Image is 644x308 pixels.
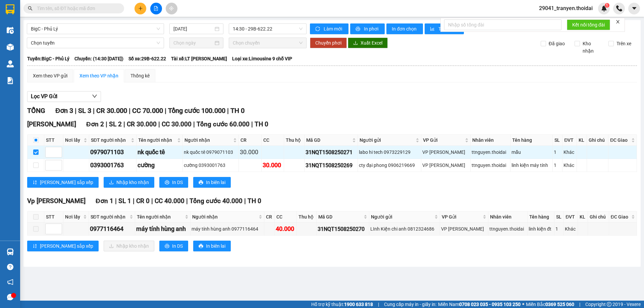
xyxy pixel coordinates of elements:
[311,301,373,308] span: Hỗ trợ kỹ thuật:
[7,294,13,300] span: message
[361,39,382,47] span: Xuất Excel
[192,213,257,221] span: Người nhận
[27,177,99,188] button: sort-ascending[PERSON_NAME] sắp xếp
[31,92,57,101] span: Lọc VP Gửi
[7,60,14,67] img: warehouse-icon
[233,24,303,34] span: 14:30 - 29B-622.22
[276,224,296,234] div: 40.000
[631,5,637,11] span: caret-down
[371,213,433,221] span: Người gửi
[186,197,188,205] span: |
[184,148,237,156] div: nk quốc tê 0979071103
[33,180,37,185] span: sort-ascending
[27,56,69,61] b: Tuyến: BigC - Phủ Lý
[555,225,563,233] div: 1
[91,136,129,144] span: SĐT người nhận
[206,179,225,186] span: In biên lai
[563,162,575,169] div: Khác
[315,26,321,32] span: sync
[579,301,580,308] span: |
[154,6,158,11] span: file-add
[89,159,137,172] td: 0393001763
[554,211,564,223] th: SL
[554,148,561,156] div: 1
[529,225,553,233] div: linh kiện đt
[137,213,183,221] span: Tên người nhận
[233,38,303,48] span: Chọn chuyến
[444,19,561,30] input: Nhập số tổng đài
[150,3,162,14] button: file-add
[109,120,122,128] span: SL 2
[129,107,130,115] span: |
[423,136,464,144] span: VP Gửi
[90,161,135,170] div: 0393001763
[611,213,630,221] span: ĐC Giao
[563,148,575,156] div: Khác
[165,180,169,185] span: printer
[240,147,260,157] div: 30.000
[526,301,574,308] span: Miền Bắc
[190,197,243,205] span: Tổng cước 40.000
[324,25,343,33] span: Làm mới
[356,26,361,32] span: printer
[512,162,551,169] div: linh kiện máy tính
[489,225,526,233] div: ttnguyen.thoidai
[90,147,135,157] div: 0979071103
[305,146,358,159] td: 31NQT1508250271
[522,303,524,306] span: ⚪️
[90,224,134,234] div: 0977116464
[116,179,149,186] span: Nhập kho nhận
[7,44,14,51] img: warehouse-icon
[384,301,436,308] span: Cung cấp máy in - giấy in:
[27,120,76,128] span: [PERSON_NAME]
[74,55,123,62] span: Chuyến: (14:30 [DATE])
[197,120,250,128] span: Tổng cước 60.000
[306,136,351,144] span: Mã GD
[155,197,184,205] span: CC 40.000
[118,197,131,205] span: SL 1
[27,241,99,251] button: sort-ascending[PERSON_NAME] sắp xếp
[7,264,13,270] span: question-circle
[577,135,587,146] th: KL
[138,147,181,157] div: nk quốc tê
[262,135,284,146] th: CC
[230,107,245,115] span: TH 0
[136,197,150,205] span: CR 0
[171,55,227,62] span: Tài xế: LT [PERSON_NAME]
[138,6,143,11] span: plus
[162,120,192,128] span: CC 30.000
[106,120,107,128] span: |
[91,213,128,221] span: SĐT người nhận
[165,244,169,249] span: printer
[587,135,608,146] th: Ghi chú
[192,225,263,233] div: máy tính hùng anh 0977116464
[159,241,188,251] button: printerIn DS
[438,301,521,308] span: Miền Nam
[137,159,183,172] td: cường
[562,135,577,146] th: ĐVT
[136,224,189,234] div: máy tính hùng anh
[425,23,464,34] button: bar-chartThống kê
[318,225,368,233] div: 31NQT1508250270
[123,120,125,128] span: |
[554,162,561,169] div: 1
[348,38,388,48] button: downloadXuất Excel
[158,120,160,128] span: |
[264,211,275,223] th: CR
[138,161,181,170] div: cường
[567,19,610,30] button: Kết nối tổng đài
[580,40,603,55] span: Kho nhận
[86,120,104,128] span: Đơn 2
[65,136,82,144] span: Nơi lấy
[534,4,598,12] span: 29041_tranyen.thoidai
[564,211,578,223] th: ĐVT
[109,180,114,185] span: download
[7,279,13,285] span: notification
[128,55,166,62] span: Số xe: 29B-622.22
[459,302,521,307] strong: 0708 023 035 - 0935 103 250
[310,38,347,48] button: Chuyển phơi
[37,5,116,12] input: Tìm tên, số ĐT hoặc mã đơn
[193,120,195,128] span: |
[172,242,183,250] span: In DS
[628,3,640,14] button: caret-down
